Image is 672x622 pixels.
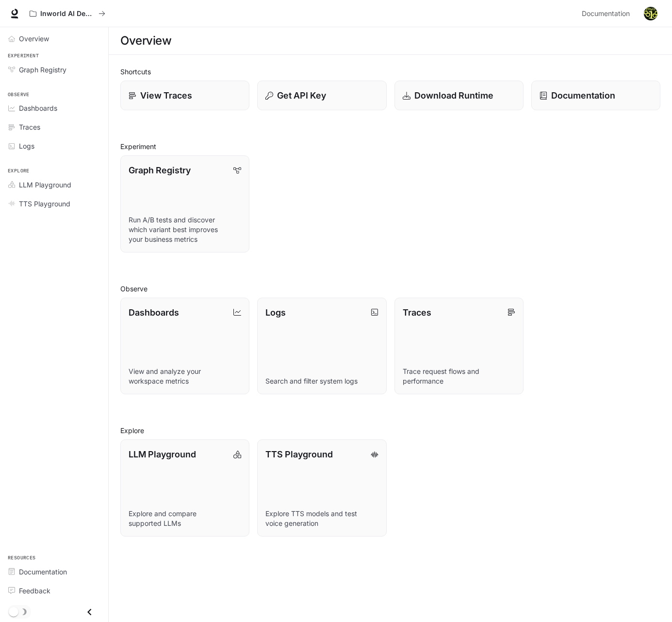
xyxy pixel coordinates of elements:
[4,563,104,580] a: Documentation
[277,89,326,102] p: Get API Key
[403,367,515,386] p: Trace request flows and performance
[4,61,104,78] a: Graph Registry
[120,284,660,294] h2: Observe
[19,199,70,209] span: TTS Playground
[19,122,40,132] span: Traces
[531,81,660,110] a: Documentation
[129,448,196,461] p: LLM Playground
[19,141,34,151] span: Logs
[265,306,286,319] p: Logs
[129,306,179,319] p: Dashboards
[19,34,49,44] span: Overview
[19,567,67,577] span: Documentation
[644,7,657,20] img: User avatar
[257,439,386,537] a: TTS PlaygroundExplore TTS models and test voice generation
[120,425,660,436] h2: Explore
[129,367,241,386] p: View and analyze your workspace metrics
[9,606,18,617] span: Dark mode toggle
[394,298,524,395] a: TracesTrace request flows and performance
[120,439,249,537] a: LLM PlaygroundExplore and compare supported LLMs
[19,586,50,596] span: Feedback
[578,4,637,23] a: Documentation
[19,65,66,75] span: Graph Registry
[120,31,171,50] h1: Overview
[265,376,378,386] p: Search and filter system logs
[414,89,493,102] p: Download Runtime
[257,298,386,395] a: LogsSearch and filter system logs
[140,89,192,102] p: View Traces
[265,509,378,528] p: Explore TTS models and test voice generation
[4,137,104,154] a: Logs
[40,10,95,18] p: Inworld AI Demos
[120,155,249,252] a: Graph RegistryRun A/B tests and discover which variant best improves your business metrics
[4,100,104,117] a: Dashboards
[4,195,104,212] a: TTS Playground
[4,118,104,135] a: Traces
[551,89,615,102] p: Documentation
[120,298,249,395] a: DashboardsView and analyze your workspace metrics
[19,103,57,113] span: Dashboards
[120,67,660,77] h2: Shortcuts
[129,215,241,244] p: Run A/B tests and discover which variant best improves your business metrics
[19,180,71,190] span: LLM Playground
[129,164,191,177] p: Graph Registry
[4,30,104,47] a: Overview
[120,81,249,110] a: View Traces
[394,81,524,110] a: Download Runtime
[79,602,100,622] button: Close drawer
[4,582,104,599] a: Feedback
[582,8,630,20] span: Documentation
[120,141,660,151] h2: Experiment
[265,448,333,461] p: TTS Playground
[4,176,104,193] a: LLM Playground
[129,509,241,528] p: Explore and compare supported LLMs
[641,4,660,23] button: User avatar
[25,4,110,23] button: All workspaces
[403,306,431,319] p: Traces
[257,81,386,110] button: Get API Key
